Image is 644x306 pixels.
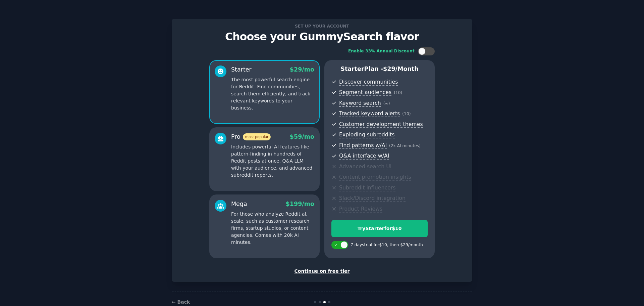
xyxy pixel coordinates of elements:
span: Keyword search [339,100,381,107]
div: Starter [231,65,252,74]
div: Enable 33% Annual Discount [348,48,415,54]
span: Q&A interface w/AI [339,152,389,160]
div: 7 days trial for $10 , then $ 29 /month [351,242,423,248]
span: most popular [243,133,271,140]
span: Slack/Discord integration [339,195,406,202]
span: ( ∞ ) [383,101,390,106]
span: $ 199 /mo [286,201,314,207]
div: Pro [231,133,271,141]
p: The most powerful search engine for Reddit. Find communities, search them efficiently, and track ... [231,76,314,112]
p: Choose your GummySearch flavor [179,31,465,43]
span: Find patterns w/AI [339,142,387,149]
p: Starter Plan - [331,65,428,73]
span: Segment audiences [339,89,391,96]
div: Mega [231,200,247,208]
span: ( 10 ) [402,112,411,116]
div: Continue on free tier [179,268,465,275]
span: $ 59 /mo [290,133,314,140]
span: Exploding subreddits [339,131,394,138]
span: $ 29 /month [383,65,419,72]
a: ← Back [172,299,190,305]
span: Product Reviews [339,206,382,213]
span: Customer development themes [339,121,423,128]
button: TryStarterfor$10 [331,220,428,237]
span: Tracked keyword alerts [339,110,400,117]
span: Set up your account [294,23,351,30]
span: ( 2k AI minutes ) [389,143,421,148]
span: ( 10 ) [394,90,402,95]
span: Subreddit influencers [339,184,395,191]
span: Discover communities [339,79,398,86]
span: Advanced search UI [339,163,391,170]
p: Includes powerful AI features like pattern-finding in hundreds of Reddit posts at once, Q&A LLM w... [231,143,314,179]
span: $ 29 /mo [290,66,314,73]
div: Try Starter for $10 [332,225,427,232]
span: Content promotion insights [339,174,411,181]
p: For those who analyze Reddit at scale, such as customer research firms, startup studios, or conte... [231,211,314,246]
